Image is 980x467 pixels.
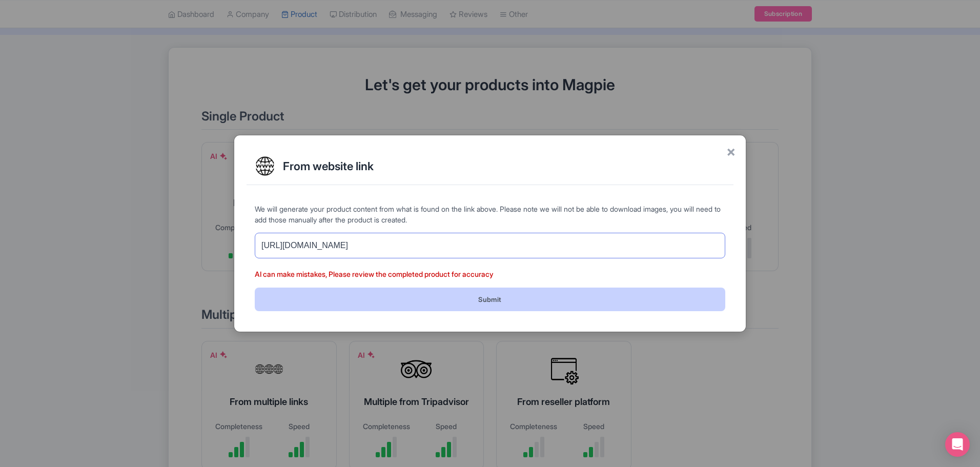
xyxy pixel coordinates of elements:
[255,288,725,311] button: Submit
[945,432,970,457] div: Open Intercom Messenger
[255,269,725,279] p: AI can make mistakes, Please review the completed product for accuracy
[283,160,725,172] h2: From website link
[255,233,725,258] input: Enter website address
[726,140,736,162] span: ×
[255,204,725,225] p: We will generate your product content from what is found on the link above. Please note we will n...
